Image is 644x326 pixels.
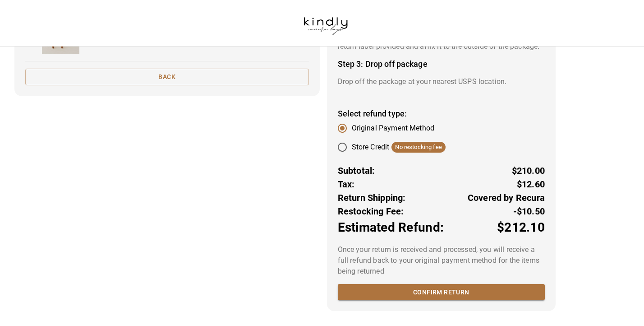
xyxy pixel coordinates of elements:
span: No restocking fee [391,143,446,152]
button: Back [25,69,309,85]
p: Return Shipping: [338,191,406,205]
p: $12.60 [517,177,545,191]
p: $212.10 [497,218,545,237]
div: Store Credit [352,142,446,153]
img: kindlycamerabags.myshopify.com-b37650f6-6cf4-42a0-a808-989f93ebecdf [291,4,360,42]
p: Subtotal: [338,164,375,177]
p: Covered by Recura [468,191,545,205]
button: Confirm return [338,284,545,301]
span: Original Payment Method [352,123,434,134]
h4: Step 3: Drop off package [338,59,545,69]
p: $210.00 [512,164,545,177]
p: Once your return is received and processed, you will receive a full refund back to your original ... [338,244,545,277]
p: Drop off the package at your nearest USPS location. [338,76,545,87]
h4: Select refund type: [338,109,545,119]
p: Tax: [338,177,355,191]
p: -$10.50 [513,205,545,218]
p: Restocking Fee: [338,205,404,218]
p: Estimated Refund: [338,218,444,237]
